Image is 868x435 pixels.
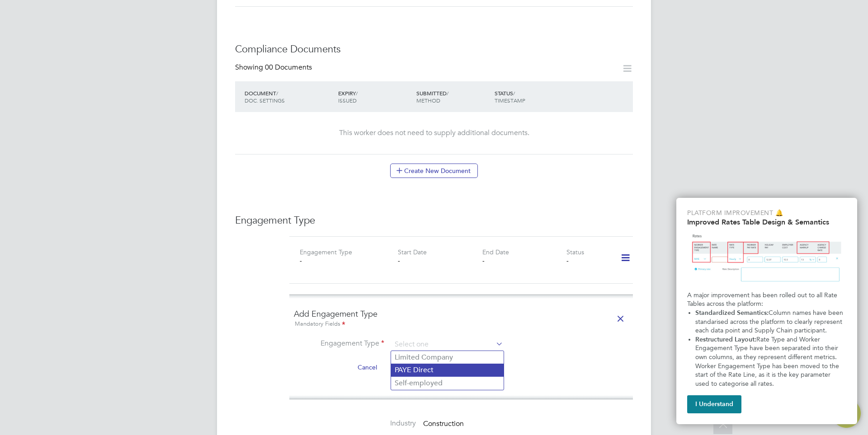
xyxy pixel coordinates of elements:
[245,97,285,104] span: DOC. SETTINGS
[482,257,566,265] div: -
[356,89,358,97] span: /
[294,319,628,329] div: Mandatory Fields
[398,248,427,256] label: Start Date
[392,338,503,351] input: Select one
[687,218,846,226] h2: Improved Rates Table Design & Semantics
[235,63,314,72] div: Showing
[235,43,633,56] h3: Compliance Documents
[566,257,609,265] div: -
[695,309,769,317] strong: Standardized Semantics:
[495,97,525,104] span: TIMESTAMP
[398,257,482,265] div: -
[391,377,504,390] li: Self-employed
[294,309,628,329] h4: Add Engagement Type
[492,85,571,108] div: STATUS
[244,128,624,138] div: This worker does not need to supply additional documents.
[687,291,846,309] p: A major improvement has been rolled out to all Rate Tables across the platform:
[235,214,633,227] h3: Engagement Type
[391,351,504,364] li: Limited Company
[338,97,357,104] span: ISSUED
[676,198,857,424] div: Improved Rate Table Semantics
[687,230,846,287] img: Updated Rates Table Design & Semantics
[687,209,846,218] p: Platform Improvement 🔔
[687,395,741,413] button: I Understand
[350,360,384,374] button: Cancel
[276,89,278,97] span: /
[265,63,312,72] span: 00 Documents
[482,248,509,256] label: End Date
[336,85,414,108] div: EXPIRY
[300,248,352,256] label: Engagement Type
[391,364,504,377] li: PAYE Direct
[300,257,384,265] div: -
[695,309,845,334] span: Column names have been standarised across the platform to clearly represent each data point and S...
[695,336,756,343] strong: Restructured Layout:
[414,85,492,108] div: SUBMITTED
[566,248,584,256] label: Status
[447,89,448,97] span: /
[416,97,440,104] span: METHOD
[390,164,478,178] button: Create New Document
[423,419,464,428] span: Construction
[289,419,416,428] label: Industry
[513,89,515,97] span: /
[294,339,384,348] label: Engagement Type
[242,85,336,108] div: DOCUMENT
[695,336,841,388] span: Rate Type and Worker Engagement Type have been separated into their own columns, as they represen...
